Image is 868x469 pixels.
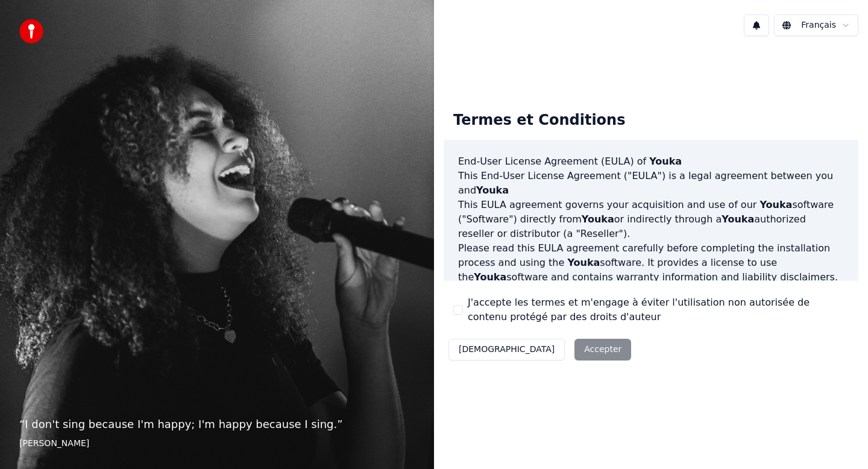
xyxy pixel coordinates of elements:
span: Youka [649,156,682,167]
span: Youka [582,213,614,225]
span: Youka [567,257,600,268]
p: “ I don't sing because I'm happy; I'm happy because I sing. ” [19,416,415,433]
span: Youka [476,184,509,196]
div: Termes et Conditions [444,101,635,140]
p: Please read this EULA agreement carefully before completing the installation process and using th... [458,241,844,285]
span: Youka [759,199,792,210]
button: [DEMOGRAPHIC_DATA] [448,339,565,360]
img: youka [19,19,43,43]
label: J'accepte les termes et m'engage à éviter l'utilisation non autorisée de contenu protégé par des ... [468,295,849,324]
span: Youka [722,213,754,225]
h3: End-User License Agreement (EULA) of [458,154,844,169]
span: Youka [474,271,506,283]
footer: [PERSON_NAME] [19,438,415,450]
p: This EULA agreement governs your acquisition and use of our software ("Software") directly from o... [458,198,844,241]
p: This End-User License Agreement ("EULA") is a legal agreement between you and [458,169,844,198]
